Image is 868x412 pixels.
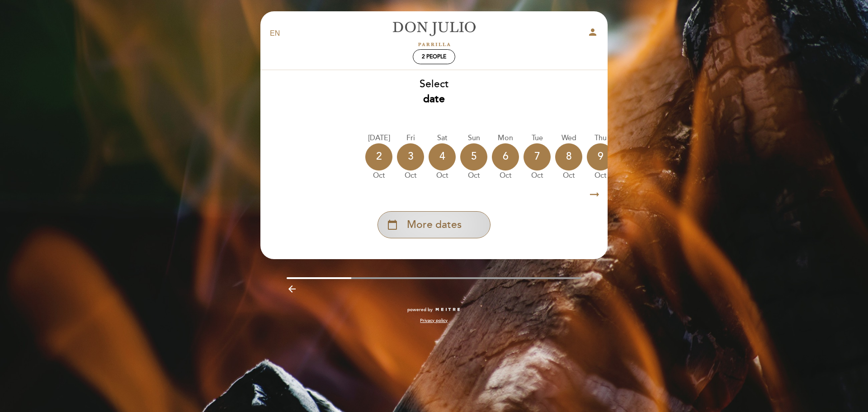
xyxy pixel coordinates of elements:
div: Select [260,77,608,107]
div: 6 [492,143,519,170]
i: calendar_today [387,217,398,232]
i: person [587,27,598,38]
div: Oct [555,170,582,181]
div: 9 [587,143,614,170]
a: Privacy policy [420,317,448,324]
div: Oct [365,170,392,181]
div: 5 [460,143,487,170]
div: Oct [587,170,614,181]
div: [DATE] [365,133,392,143]
div: Sun [460,133,487,143]
div: Fri [397,133,424,143]
span: powered by [407,307,433,313]
div: Thu [587,133,614,143]
div: 3 [397,143,424,170]
div: Oct [492,170,519,181]
a: powered by [407,307,461,313]
img: MEITRE [435,308,461,312]
div: 7 [524,143,551,170]
div: Oct [524,170,551,181]
div: 2 [365,143,392,170]
div: 4 [429,143,456,170]
div: Oct [429,170,456,181]
div: Mon [492,133,519,143]
span: 2 people [422,53,446,60]
div: Oct [460,170,487,181]
span: More dates [407,218,462,232]
i: arrow_right_alt [588,185,601,204]
div: Wed [555,133,582,143]
div: Tue [524,133,551,143]
div: Sat [429,133,456,143]
a: [PERSON_NAME] [377,21,491,46]
div: 8 [555,143,582,170]
b: date [423,93,445,105]
div: Oct [397,170,424,181]
i: arrow_backward [287,284,297,294]
button: person [587,27,598,41]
